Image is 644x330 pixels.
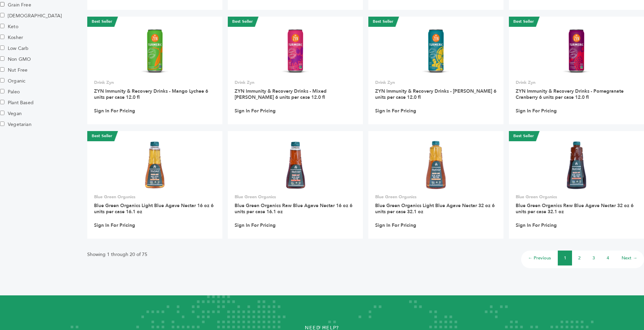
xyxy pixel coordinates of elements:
p: Blue Green Organics [94,194,216,200]
a: Blue Green Organics Light Blue Agave Nectar 32 oz 6 units per case 32.1 oz [375,202,495,215]
p: Drink Zyn [375,79,497,86]
a: Sign In For Pricing [516,108,557,114]
p: Showing 1 through 20 of 75 [87,251,147,259]
img: ZYN Immunity & Recovery Drinks - Mixed Berry 6 units per case 12.0 fl [282,26,309,75]
img: Blue Green Organics Raw Blue Agave Nectar 16 oz 6 units per case 16.1 oz [285,141,306,189]
a: ZYN Immunity & Recovery Drinks - Mango Lychee 6 units per case 12.0 fl [94,88,208,100]
a: Next → [622,255,637,261]
img: ZYN Immunity & Recovery Drinks - Lemon Ginger 6 units per case 12.0 fl [422,26,450,75]
img: ZYN Immunity & Recovery Drinks - Mango Lychee 6 units per case 12.0 fl [141,26,169,75]
img: Blue Green Organics Light Blue Agave Nectar 32 oz 6 units per case 32.1 oz [425,141,447,189]
a: 2 [578,255,581,261]
a: Sign In For Pricing [235,222,276,228]
a: Blue Green Organics Raw Blue Agave Nectar 16 oz 6 units per case 16.1 oz [235,202,352,215]
a: ZYN Immunity & Recovery Drinks - [PERSON_NAME] 6 units per case 12.0 fl [375,88,496,100]
a: Sign In For Pricing [94,222,135,228]
p: Drink Zyn [94,79,216,86]
a: ← Previous [528,255,551,261]
p: Blue Green Organics [235,194,356,200]
p: Blue Green Organics [375,194,497,200]
a: ZYN Immunity & Recovery Drinks - Pomegranate Cranberry 6 units per case 12.0 fl [516,88,624,100]
p: Drink Zyn [516,79,637,86]
a: Sign In For Pricing [375,108,416,114]
a: Sign In For Pricing [375,222,416,228]
p: Drink Zyn [235,79,356,86]
a: ZYN Immunity & Recovery Drinks - Mixed [PERSON_NAME] 6 units per case 12.0 fl [235,88,327,100]
img: Blue Green Organics Light Blue Agave Nectar 16 oz 6 units per case 16.1 oz [143,141,167,189]
a: 1 [564,255,566,261]
a: Blue Green Organics Light Blue Agave Nectar 16 oz 6 units per case 16.1 oz [94,202,214,215]
p: Blue Green Organics [516,194,637,200]
a: 4 [607,255,609,261]
img: ZYN Immunity & Recovery Drinks - Pomegranate Cranberry 6 units per case 12.0 fl [563,26,590,75]
a: Sign In For Pricing [235,108,276,114]
a: 3 [592,255,595,261]
img: Blue Green Organics Raw Blue Agave Nectar 32 oz 6 units per case 32.1 oz [566,141,587,189]
a: Blue Green Organics Raw Blue Agave Nectar 32 oz 6 units per case 32.1 oz [516,202,633,215]
a: Sign In For Pricing [94,108,135,114]
a: Sign In For Pricing [516,222,557,228]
